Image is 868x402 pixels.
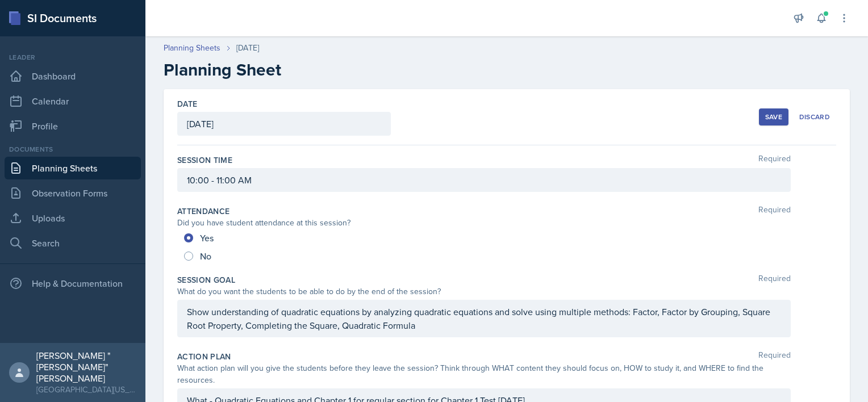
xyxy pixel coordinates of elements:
[36,350,136,384] div: [PERSON_NAME] "[PERSON_NAME]" [PERSON_NAME]
[759,108,788,125] button: Save
[5,182,141,204] a: Observation Forms
[187,305,781,332] p: Show understanding of quadratic equations by analyzing quadratic equations and solve using multip...
[5,52,141,62] div: Leader
[177,206,230,217] label: Attendance
[177,362,791,386] div: What action plan will you give the students before they leave the session? Think through WHAT con...
[5,232,141,254] a: Search
[765,112,782,122] div: Save
[758,206,791,217] span: Required
[758,154,791,166] span: Required
[758,274,791,286] span: Required
[5,115,141,137] a: Profile
[793,108,836,125] button: Discard
[5,207,141,229] a: Uploads
[758,351,791,362] span: Required
[5,157,141,179] a: Planning Sheets
[200,250,211,262] span: No
[177,351,231,362] label: Action Plan
[5,90,141,112] a: Calendar
[5,272,141,295] div: Help & Documentation
[177,274,235,286] label: Session Goal
[200,232,214,244] span: Yes
[236,42,259,54] div: [DATE]
[164,60,850,80] h2: Planning Sheet
[187,173,781,187] p: 10:00 - 11:00 AM
[36,384,136,395] div: [GEOGRAPHIC_DATA][US_STATE] in [GEOGRAPHIC_DATA]
[177,98,197,110] label: Date
[5,65,141,87] a: Dashboard
[799,112,830,122] div: Discard
[5,144,141,154] div: Documents
[164,42,220,54] a: Planning Sheets
[177,154,232,166] label: Session Time
[177,286,791,298] div: What do you want the students to be able to do by the end of the session?
[177,217,791,229] div: Did you have student attendance at this session?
